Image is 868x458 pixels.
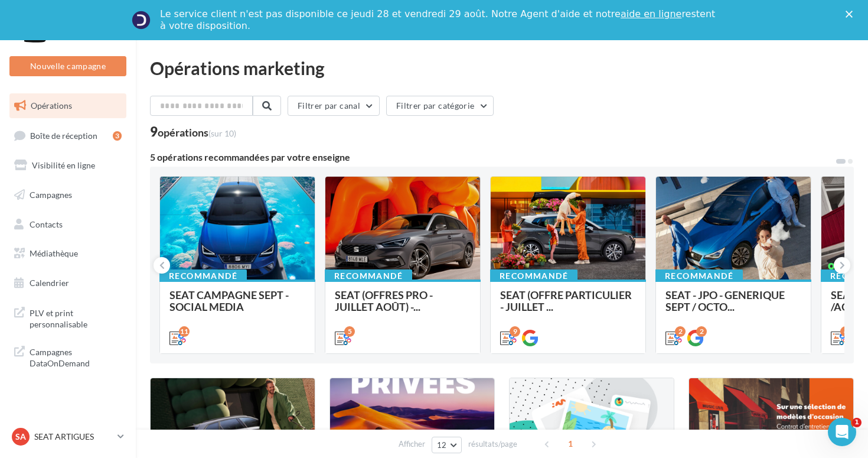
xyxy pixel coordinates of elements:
[675,326,686,337] div: 2
[150,59,854,77] div: Opérations marketing
[432,437,462,453] button: 12
[31,100,72,111] span: Opérations
[500,288,632,313] span: SEAT (OFFRE PARTICULIER - JUILLET ...
[132,11,151,30] img: Profile image for Service-Client
[7,153,129,178] a: Visibilité en ligne
[15,431,26,443] span: SA
[32,160,95,170] span: Visibilité en ligne
[655,269,743,282] div: Recommandé
[179,326,190,337] div: 11
[288,96,380,116] button: Filtrer par canal
[208,128,236,138] span: (sur 10)
[30,278,69,288] span: Calendrier
[30,130,97,140] span: Boîte de réception
[30,219,63,229] span: Contacts
[325,269,412,282] div: Recommandé
[30,305,122,330] span: PLV et print personnalisable
[344,326,355,337] div: 5
[852,418,862,427] span: 1
[468,438,517,450] span: résultats/page
[621,8,681,20] a: aide en ligne
[7,212,129,237] a: Contacts
[490,269,577,282] div: Recommandé
[150,152,835,162] div: 5 opérations recommandées par votre enseigne
[840,326,851,337] div: 6
[9,56,126,76] button: Nouvelle campagne
[846,11,857,18] div: Fermer
[335,288,433,313] span: SEAT (OFFRES PRO - JUILLET AOÛT) -...
[160,8,717,32] div: Le service client n'est pas disponible ce jeudi 28 et vendredi 29 août. Notre Agent d'aide et not...
[113,131,122,141] div: 3
[7,339,129,374] a: Campagnes DataOnDemand
[828,418,856,446] iframe: Intercom live chat
[30,248,78,258] span: Médiathèque
[437,440,447,450] span: 12
[30,190,72,200] span: Campagnes
[7,271,129,295] a: Calendrier
[7,300,129,335] a: PLV et print personnalisable
[159,269,247,282] div: Recommandé
[399,438,425,450] span: Afficher
[7,123,129,148] a: Boîte de réception3
[169,288,289,313] span: SEAT CAMPAGNE SEPT - SOCIAL MEDIA
[150,125,236,138] div: 9
[386,96,494,116] button: Filtrer par catégorie
[7,241,129,266] a: Médiathèque
[7,183,129,207] a: Campagnes
[665,288,785,313] span: SEAT - JPO - GENERIQUE SEPT / OCTO...
[510,326,520,337] div: 9
[158,127,236,138] div: opérations
[30,344,122,369] span: Campagnes DataOnDemand
[34,431,113,443] p: SEAT ARTIGUES
[696,326,707,337] div: 2
[561,434,580,453] span: 1
[9,425,126,448] a: SA SEAT ARTIGUES
[7,93,129,118] a: Opérations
